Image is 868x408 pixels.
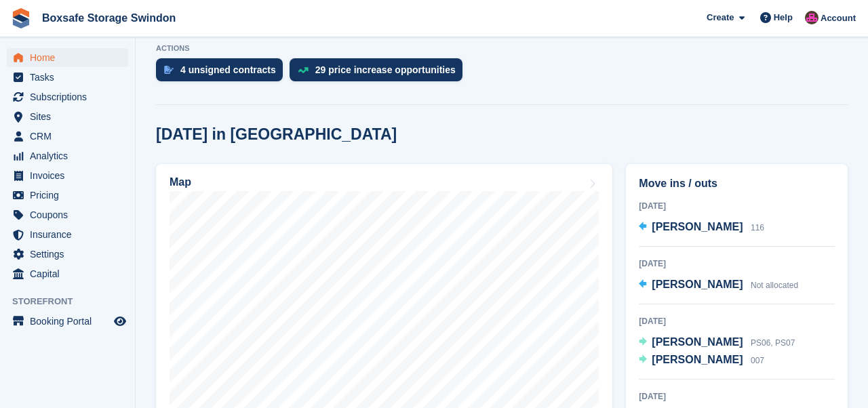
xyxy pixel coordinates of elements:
span: PS06, PS07 [751,338,795,348]
span: [PERSON_NAME] [652,279,743,290]
a: [PERSON_NAME] Not allocated [639,277,798,294]
a: menu [7,205,128,224]
img: price_increase_opportunities-93ffe204e8149a01c8c9dc8f82e8f89637d9d84a8eef4429ea346261dce0b2c0.svg [298,67,309,73]
span: Help [774,11,793,24]
h2: Move ins / outs [639,176,835,192]
span: Booking Portal [30,312,111,331]
span: Subscriptions [30,87,111,106]
a: Boxsafe Storage Swindon [37,7,181,29]
span: Coupons [30,205,111,224]
div: 4 unsigned contracts [180,64,276,75]
span: Capital [30,264,111,283]
a: menu [7,264,128,283]
div: [DATE] [639,200,835,212]
span: Create [707,11,734,24]
span: Sites [30,107,111,126]
span: [PERSON_NAME] [652,354,743,365]
span: CRM [30,127,111,146]
span: 007 [751,356,764,365]
span: Insurance [30,225,111,244]
a: 4 unsigned contracts [156,58,290,88]
span: Account [821,12,856,25]
span: [PERSON_NAME] [652,336,743,348]
div: 29 price increase opportunities [315,64,456,75]
span: Tasks [30,68,111,87]
a: 29 price increase opportunities [290,58,469,88]
a: menu [7,245,128,264]
a: [PERSON_NAME] PS06, PS07 [639,334,795,352]
span: Settings [30,245,111,264]
img: stora-icon-8386f47178a22dfd0bd8f6a31ec36ba5ce8667c1dd55bd0f319d3a0aa187defe.svg [11,8,31,28]
a: menu [7,127,128,146]
span: [PERSON_NAME] [652,221,743,232]
div: [DATE] [639,258,835,270]
div: [DATE] [639,390,835,403]
a: Preview store [112,313,128,329]
h2: Map [170,176,191,188]
a: menu [7,166,128,185]
span: Pricing [30,186,111,205]
a: [PERSON_NAME] 007 [639,352,764,369]
span: 116 [751,223,764,232]
a: menu [7,225,128,244]
span: Not allocated [751,281,798,290]
a: menu [7,146,128,165]
a: menu [7,87,128,106]
img: Philip Matthews [805,11,818,24]
span: Invoices [30,166,111,185]
a: menu [7,107,128,126]
p: ACTIONS [156,44,848,53]
h2: [DATE] in [GEOGRAPHIC_DATA] [156,125,397,144]
a: menu [7,186,128,205]
a: menu [7,48,128,67]
img: contract_signature_icon-13c848040528278c33f63329250d36e43548de30e8caae1d1a13099fd9432cc5.svg [164,66,174,74]
div: [DATE] [639,315,835,327]
span: Home [30,48,111,67]
span: Storefront [12,295,135,308]
a: menu [7,68,128,87]
span: Analytics [30,146,111,165]
a: [PERSON_NAME] 116 [639,219,764,237]
a: menu [7,312,128,331]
